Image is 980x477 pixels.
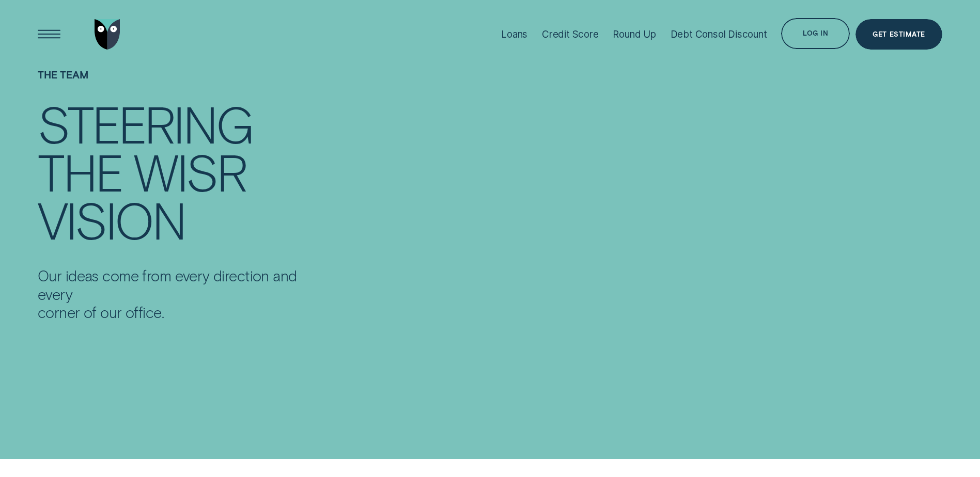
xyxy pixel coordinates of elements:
[501,28,527,40] div: Loans
[855,19,942,50] a: Get Estimate
[671,28,767,40] div: Debt Consol Discount
[34,19,65,50] button: Open Menu
[38,100,335,243] h4: Steering the Wisr vision
[613,28,656,40] div: Round Up
[542,28,599,40] div: Credit Score
[95,19,120,50] img: Wisr
[38,69,335,100] h1: The Team
[134,148,245,196] div: Wisr
[781,18,850,49] button: Log in
[38,148,122,196] div: the
[38,266,335,322] p: Our ideas come from every direction and every corner of our office.
[38,196,185,244] div: vision
[38,100,252,148] div: Steering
